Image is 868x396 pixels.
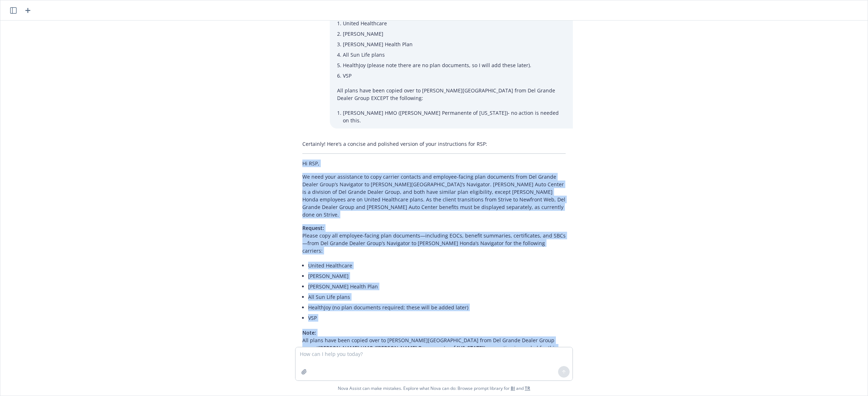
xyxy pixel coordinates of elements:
li: United Healthcare [308,260,566,271]
p: Hi RSP, [302,160,566,167]
li: All Sun Life plans [308,292,566,302]
p: All plans have been copied over to [PERSON_NAME][GEOGRAPHIC_DATA] from Del Grande Dealer Group EX... [337,87,566,102]
a: TR [525,385,530,391]
p: We need your assistance to copy carrier contacts and employee-facing plan documents from Del Gran... [302,173,566,218]
li: [PERSON_NAME] [343,29,566,39]
span: Note: [302,329,316,336]
li: [PERSON_NAME] Health Plan [308,281,566,292]
li: HealthJoy (no plan documents required; these will be added later) [308,302,566,313]
li: [PERSON_NAME] HMO ([PERSON_NAME] Permanente of [US_STATE])- no action is needed on this. [343,108,566,126]
li: United Healthcare [343,18,566,29]
li: All Sun Life plans [343,49,566,60]
p: Please copy all employee-facing plan documents—including EOCs, benefit summaries, certificates, a... [302,224,566,254]
li: VSP [343,70,566,81]
li: VSP [308,313,566,323]
li: [PERSON_NAME] [308,271,566,281]
p: Certainly! Here’s a concise and polished version of your instructions for RSP: [302,140,566,148]
span: Nova Assist can make mistakes. Explore what Nova can do: Browse prompt library for and [3,381,865,396]
span: Request: [302,225,324,231]
li: [PERSON_NAME] Health Plan [343,39,566,49]
span: [PERSON_NAME] HMO ([PERSON_NAME] Permanente of [US_STATE]) [318,344,485,351]
li: HealthJoy (please note there are no plan documents, so I will add these later). [343,60,566,70]
p: All plans have been copied over to [PERSON_NAME][GEOGRAPHIC_DATA] from Del Grande Dealer Group ex... [302,329,566,359]
a: BI [511,385,515,391]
